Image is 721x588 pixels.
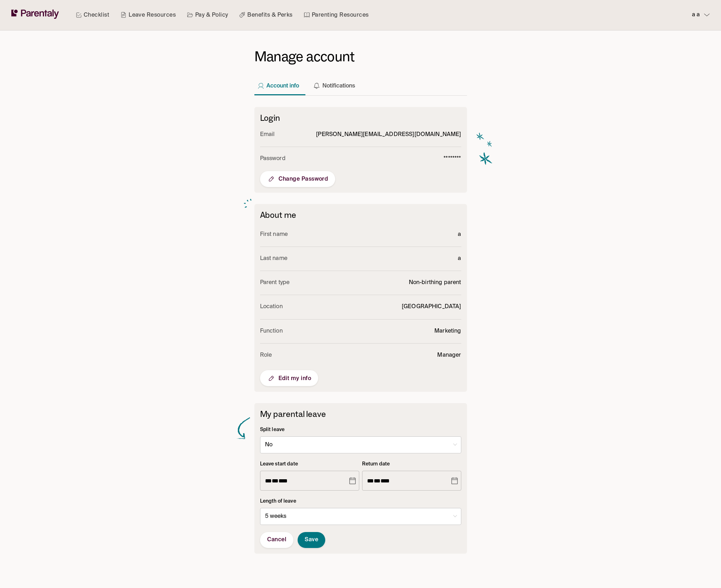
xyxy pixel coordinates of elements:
[260,278,290,288] p: Parent type
[437,351,461,360] p: Manager
[374,478,381,484] span: Day
[265,478,272,484] span: Month
[692,10,700,20] p: a a
[267,175,328,183] span: Change Password
[260,302,283,312] p: Location
[298,532,325,548] button: Save
[310,70,361,95] button: Notifications
[381,478,390,484] span: Year
[260,351,272,360] p: Role
[434,327,461,336] p: Marketing
[362,460,461,468] p: Return date
[409,278,461,288] p: Non-birthing parent
[260,498,461,505] p: Length of leave
[260,171,336,187] button: Change Password
[254,48,467,66] h1: Manage account
[260,507,461,526] div: 5 weeks
[305,536,318,544] span: Save
[347,474,359,487] button: Choose date, selected date is Mar 6, 2026
[260,409,461,419] h6: My parental leave
[260,426,461,434] p: Split leave
[260,370,319,386] button: Edit my info
[267,374,311,383] span: Edit my info
[260,210,461,220] h6: About me
[449,474,461,487] button: Choose date, selected date is Apr 9, 2026
[260,154,286,164] p: Password
[260,254,287,264] p: Last name
[260,460,359,468] p: Leave start date
[458,230,461,239] p: a
[272,478,278,484] span: Day
[254,70,305,95] button: Account info
[260,230,288,239] p: First name
[260,113,461,123] h2: Login
[260,327,283,336] p: Function
[458,254,461,264] p: a
[260,130,275,140] p: Email
[260,532,294,548] button: Cancel
[316,130,461,140] p: [PERSON_NAME][EMAIL_ADDRESS][DOMAIN_NAME]
[260,435,461,455] div: No
[278,478,288,484] span: Year
[267,536,287,544] span: Cancel
[367,478,374,484] span: Month
[402,302,461,312] p: [GEOGRAPHIC_DATA]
